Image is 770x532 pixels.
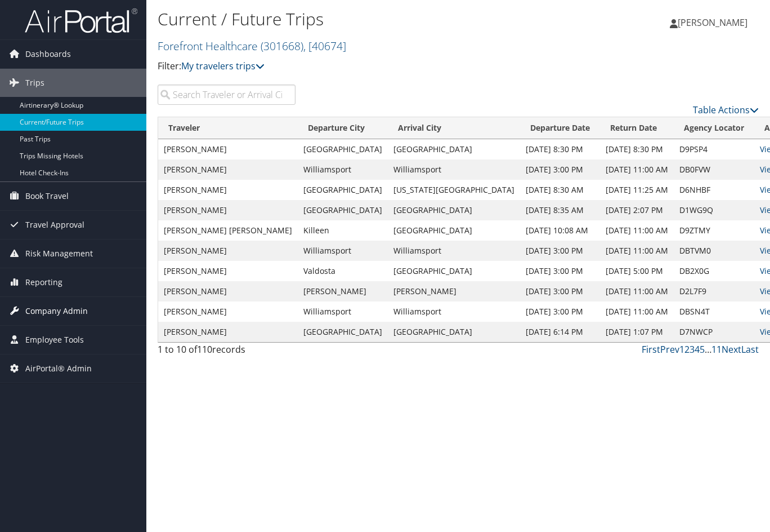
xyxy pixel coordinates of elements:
[181,60,265,72] a: My travelers trips
[261,38,303,54] span: ( 301668 )
[158,241,298,261] td: [PERSON_NAME]
[700,343,705,356] a: 5
[520,180,600,200] td: [DATE] 8:30 AM
[722,343,741,356] a: Next
[690,343,695,356] a: 3
[674,139,754,159] td: D9PSP4
[388,322,520,342] td: [GEOGRAPHIC_DATA]
[158,343,296,362] div: 1 to 10 of records
[600,159,674,180] td: [DATE] 11:00 AM
[25,240,93,268] span: Risk Management
[600,180,674,200] td: [DATE] 11:25 AM
[158,85,296,105] input: Search Traveler or Arrival City
[25,211,84,239] span: Travel Approval
[388,200,520,220] td: [GEOGRAPHIC_DATA]
[298,139,388,159] td: [GEOGRAPHIC_DATA]
[388,281,520,302] td: [PERSON_NAME]
[660,343,679,356] a: Prev
[158,7,558,31] h1: Current / Future Trips
[600,302,674,322] td: [DATE] 11:00 AM
[298,302,388,322] td: Williamsport
[388,241,520,261] td: Williamsport
[705,343,711,356] span: …
[684,343,690,356] a: 2
[674,322,754,342] td: D7NWCP
[520,220,600,241] td: [DATE] 10:08 AM
[388,302,520,322] td: Williamsport
[25,297,88,325] span: Company Admin
[520,302,600,322] td: [DATE] 3:00 PM
[25,40,71,68] span: Dashboards
[693,104,759,116] a: Table Actions
[642,343,660,356] a: First
[520,200,600,220] td: [DATE] 8:35 AM
[158,261,298,281] td: [PERSON_NAME]
[158,159,298,180] td: [PERSON_NAME]
[674,200,754,220] td: D1WG9Q
[600,261,674,281] td: [DATE] 5:00 PM
[520,261,600,281] td: [DATE] 3:00 PM
[674,241,754,261] td: DBTVM0
[695,343,700,356] a: 4
[674,220,754,241] td: D9ZTMY
[674,302,754,322] td: DBSN4T
[158,281,298,302] td: [PERSON_NAME]
[25,7,137,34] img: airportal-logo.png
[520,139,600,159] td: [DATE] 8:30 PM
[158,200,298,220] td: [PERSON_NAME]
[600,322,674,342] td: [DATE] 1:07 PM
[679,343,684,356] a: 1
[298,281,388,302] td: [PERSON_NAME]
[670,6,759,39] a: [PERSON_NAME]
[520,241,600,261] td: [DATE] 3:00 PM
[298,241,388,261] td: Williamsport
[158,180,298,200] td: [PERSON_NAME]
[158,117,298,139] th: Traveler: activate to sort column ascending
[298,159,388,180] td: Williamsport
[158,302,298,322] td: [PERSON_NAME]
[158,322,298,342] td: [PERSON_NAME]
[711,343,722,356] a: 11
[600,139,674,159] td: [DATE] 8:30 PM
[600,281,674,302] td: [DATE] 11:00 AM
[298,117,388,139] th: Departure City: activate to sort column ascending
[25,326,84,354] span: Employee Tools
[298,200,388,220] td: [GEOGRAPHIC_DATA]
[674,261,754,281] td: DB2X0G
[158,38,346,54] a: Forefront Healthcare
[298,180,388,200] td: [GEOGRAPHIC_DATA]
[388,159,520,180] td: Williamsport
[674,281,754,302] td: D2L7F9
[25,268,62,296] span: Reporting
[600,117,674,139] th: Return Date: activate to sort column ascending
[520,159,600,180] td: [DATE] 3:00 PM
[520,322,600,342] td: [DATE] 6:14 PM
[674,180,754,200] td: D6NHBF
[303,38,346,54] span: , [ 40674 ]
[298,261,388,281] td: Valdosta
[388,220,520,241] td: [GEOGRAPHIC_DATA]
[520,117,600,139] th: Departure Date: activate to sort column descending
[388,139,520,159] td: [GEOGRAPHIC_DATA]
[678,16,747,29] span: [PERSON_NAME]
[158,139,298,159] td: [PERSON_NAME]
[600,241,674,261] td: [DATE] 11:00 AM
[674,117,754,139] th: Agency Locator: activate to sort column ascending
[158,59,558,74] p: Filter:
[25,69,44,97] span: Trips
[298,322,388,342] td: [GEOGRAPHIC_DATA]
[600,220,674,241] td: [DATE] 11:00 AM
[674,159,754,180] td: DB0FVW
[197,343,212,356] span: 110
[25,354,92,383] span: AirPortal® Admin
[298,220,388,241] td: Killeen
[388,261,520,281] td: [GEOGRAPHIC_DATA]
[600,200,674,220] td: [DATE] 2:07 PM
[388,180,520,200] td: [US_STATE][GEOGRAPHIC_DATA]
[520,281,600,302] td: [DATE] 3:00 PM
[25,182,69,210] span: Book Travel
[388,117,520,139] th: Arrival City: activate to sort column ascending
[158,220,298,241] td: [PERSON_NAME] [PERSON_NAME]
[741,343,759,356] a: Last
